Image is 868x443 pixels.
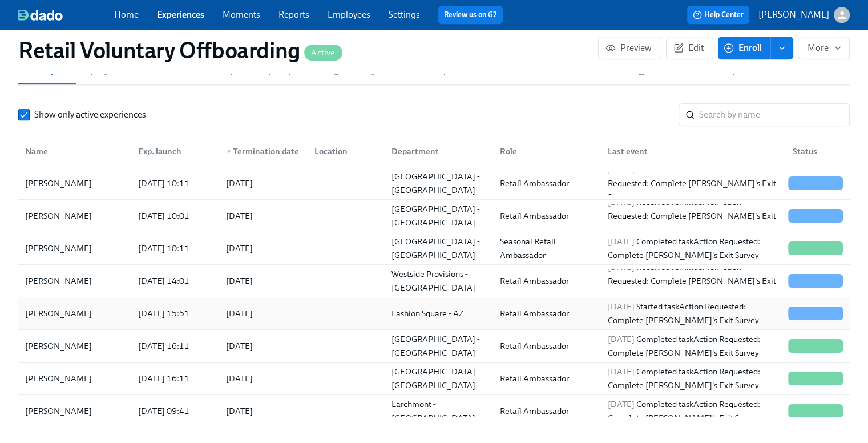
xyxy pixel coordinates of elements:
div: Larchmont - [GEOGRAPHIC_DATA] [387,397,491,425]
a: Settings [389,9,420,20]
div: [PERSON_NAME][DATE] 10:01[DATE][GEOGRAPHIC_DATA] - [GEOGRAPHIC_DATA]Retail Ambassador[DATE] Recei... [18,200,850,232]
div: Retail Ambassador [495,339,599,353]
div: [GEOGRAPHIC_DATA] - [GEOGRAPHIC_DATA] [387,170,491,197]
div: Received reminder for Action Requested: Complete [PERSON_NAME]'s Exit Survey [603,195,784,236]
button: Review us on G2 [438,6,503,24]
div: Status [788,144,847,158]
div: [PERSON_NAME][DATE] 10:11[DATE][GEOGRAPHIC_DATA] - [GEOGRAPHIC_DATA]Seasonal Retail Ambassador[DA... [18,232,850,265]
div: [PERSON_NAME] [21,274,129,288]
div: [PERSON_NAME] [21,339,129,353]
div: [PERSON_NAME][DATE] 10:11[DATE][GEOGRAPHIC_DATA] - [GEOGRAPHIC_DATA]Retail Ambassador[DATE] Recei... [18,167,850,200]
div: [GEOGRAPHIC_DATA] - [GEOGRAPHIC_DATA] [387,202,491,229]
div: [PERSON_NAME][DATE] 16:11[DATE][GEOGRAPHIC_DATA] - [GEOGRAPHIC_DATA]Retail Ambassador[DATE] Compl... [18,330,850,363]
div: [DATE] 10:11 [134,241,217,255]
div: Department [382,140,491,163]
a: Reports [278,9,309,20]
div: Completed task Action Requested: Complete [PERSON_NAME]'s Exit Survey [603,235,784,262]
p: [PERSON_NAME] [758,9,829,21]
div: Started task Action Requested: Complete [PERSON_NAME]'s Exit Survey [603,300,784,327]
div: [PERSON_NAME] [21,404,129,418]
div: Retail Ambassador [495,274,599,288]
button: Enroll [718,37,770,59]
span: Enroll [726,42,762,54]
button: Help Center [687,6,749,24]
div: Last event [599,140,784,163]
input: Search by name [699,103,850,126]
div: [PERSON_NAME][DATE] 16:11[DATE][GEOGRAPHIC_DATA] - [GEOGRAPHIC_DATA]Retail Ambassador[DATE] Compl... [18,363,850,395]
div: [GEOGRAPHIC_DATA] - [GEOGRAPHIC_DATA] [387,365,491,392]
div: Retail Ambassador [495,404,599,418]
span: More [808,42,840,54]
div: Role [491,140,599,163]
div: Completed task Action Requested: Complete [PERSON_NAME]'s Exit Survey [603,397,784,425]
a: Home [114,9,139,20]
div: Location [305,140,382,163]
span: Active [304,49,342,57]
div: Retail Ambassador [495,307,599,320]
a: Moments [223,9,260,20]
div: Westside Provisions - [GEOGRAPHIC_DATA] [387,267,491,295]
div: Retail Ambassador [495,372,599,385]
div: Completed task Action Requested: Complete [PERSON_NAME]'s Exit Survey [603,365,784,392]
a: Employees [328,9,370,20]
span: [DATE] [608,399,635,409]
a: dado [18,9,114,21]
div: Retail Ambassador [495,209,599,223]
button: Preview [598,37,661,59]
a: Experiences [157,9,204,20]
div: Last event [603,144,784,158]
div: [GEOGRAPHIC_DATA] - [GEOGRAPHIC_DATA] [387,332,491,360]
div: [DATE] [221,372,305,385]
div: [PERSON_NAME][DATE] 09:41[DATE]Larchmont - [GEOGRAPHIC_DATA]Retail Ambassador[DATE] Completed tas... [18,395,850,428]
img: dado [18,9,63,21]
div: [DATE] 09:41 [134,404,217,418]
div: [PERSON_NAME] [21,209,129,223]
button: [PERSON_NAME] [758,7,850,23]
span: Preview [608,42,652,54]
div: Status [784,140,847,163]
div: Exp. launch [134,144,217,158]
div: [DATE] [221,176,305,190]
span: [DATE] [608,236,635,247]
div: [DATE] [221,209,305,223]
div: [DATE] 14:01 [134,274,217,288]
div: Name [21,144,129,158]
span: Edit [676,42,704,54]
button: Edit [666,37,713,59]
div: [DATE] 10:11 [134,176,217,190]
div: [PERSON_NAME][DATE] 15:51[DATE]Fashion Square - AZRetail Ambassador[DATE] Started taskAction Requ... [18,297,850,330]
div: Seasonal Retail Ambassador [495,235,599,262]
div: [PERSON_NAME] [21,241,129,255]
div: [DATE] 16:11 [134,372,217,385]
div: Termination date [221,144,305,158]
div: [DATE] [221,274,305,288]
span: [DATE] [608,334,635,344]
div: [DATE] [221,404,305,418]
div: Role [495,144,599,158]
div: [GEOGRAPHIC_DATA] - [GEOGRAPHIC_DATA] [387,235,491,262]
span: ▼ [226,149,232,155]
div: [DATE] 15:51 [134,307,217,320]
span: Help Center [693,9,744,21]
div: ▼Termination date [217,140,305,163]
span: Show only active experiences [34,108,146,121]
span: [DATE] [608,301,635,312]
span: [DATE] [608,367,635,377]
a: Review us on G2 [444,9,497,21]
div: Department [387,144,491,158]
div: Name [21,140,129,163]
div: [PERSON_NAME][DATE] 14:01[DATE]Westside Provisions - [GEOGRAPHIC_DATA]Retail Ambassador[DATE] Rec... [18,265,850,297]
button: enroll [770,37,793,59]
button: More [798,37,850,59]
div: Received reminder for Action Requested: Complete [PERSON_NAME]'s Exit Survey [603,163,784,204]
div: Retail Ambassador [495,176,599,190]
div: [PERSON_NAME] [21,372,129,385]
div: [PERSON_NAME] [21,307,96,320]
div: Exp. launch [129,140,217,163]
div: Fashion Square - AZ [387,307,491,320]
div: Completed task Action Requested: Complete [PERSON_NAME]'s Exit Survey [603,332,784,360]
div: [DATE] 10:01 [134,209,217,223]
div: [PERSON_NAME] [21,176,129,190]
div: [DATE] [221,307,305,320]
